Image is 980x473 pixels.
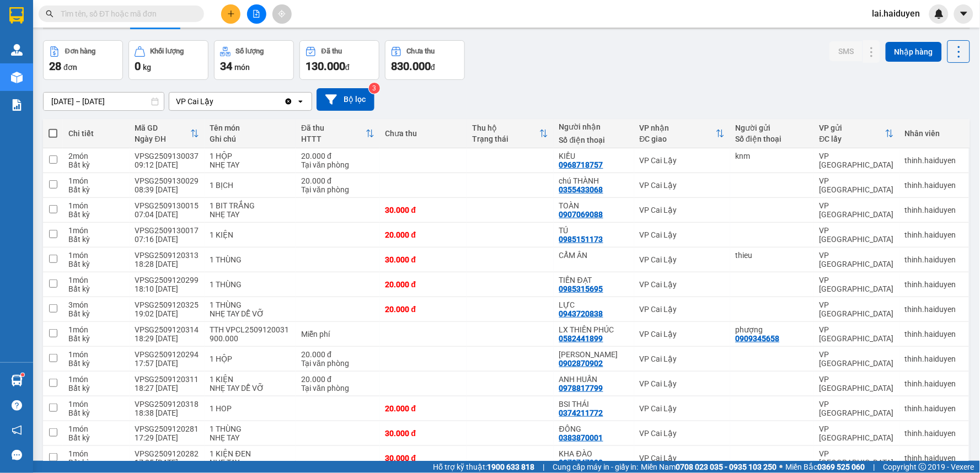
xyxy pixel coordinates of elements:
[210,309,291,318] div: NHẸ TAY DỄ VỠ
[385,255,462,264] div: 30.000 đ
[820,449,894,467] div: VP [GEOGRAPHIC_DATA]
[12,425,22,436] span: notification
[385,40,465,80] button: Chưa thu830.000đ
[68,458,124,467] div: Bất kỳ
[640,429,725,438] div: VP Cai Lậy
[780,465,783,469] span: ⚪️
[135,350,199,359] div: VPSG2509120294
[176,96,213,107] div: VP Cai Lậy
[553,461,639,473] span: Cung cấp máy in - giấy in:
[559,458,603,467] div: 0378747938
[391,60,431,73] span: 830.000
[467,119,554,148] th: Toggle SortBy
[559,235,603,244] div: 0985151173
[210,123,291,132] div: Tên món
[11,44,23,56] img: warehouse-icon
[135,185,199,194] div: 08:39 [DATE]
[954,4,973,24] button: caret-down
[820,226,894,244] div: VP [GEOGRAPHIC_DATA]
[135,325,199,334] div: VPSG2509120314
[345,63,350,72] span: đ
[68,400,124,409] div: 1 món
[68,325,124,334] div: 1 món
[135,135,190,143] div: Ngày ĐH
[68,433,124,442] div: Bất kỳ
[135,201,199,210] div: VPSG2509130015
[301,384,374,393] div: Tại văn phòng
[385,404,462,413] div: 20.000 đ
[543,461,544,473] span: |
[905,280,963,289] div: thinh.haiduyen
[385,206,462,214] div: 30.000 đ
[736,123,808,132] div: Người gửi
[210,230,291,239] div: 1 KIỆN
[559,201,629,210] div: TOÀN
[306,60,345,73] span: 130.000
[296,119,379,148] th: Toggle SortBy
[676,463,777,471] strong: 0708 023 035 - 0935 103 250
[210,433,291,442] div: NHẸ TAY
[301,375,374,384] div: 20.000 đ
[299,40,379,80] button: Đã thu130.000đ
[301,160,374,169] div: Tại văn phòng
[68,226,124,235] div: 1 món
[135,458,199,467] div: 17:35 [DATE]
[210,424,291,433] div: 1 THÙNG
[820,300,894,318] div: VP [GEOGRAPHIC_DATA]
[135,309,199,318] div: 19:02 [DATE]
[68,334,124,343] div: Bất kỳ
[68,210,124,219] div: Bất kỳ
[151,47,184,55] div: Khối lượng
[9,36,87,51] div: 0989070126
[11,99,23,111] img: solution-icon
[786,461,865,473] span: Miền Bắc
[433,461,534,473] span: Hỗ trợ kỹ thuật:
[369,83,380,94] sup: 3
[820,424,894,442] div: VP [GEOGRAPHIC_DATA]
[301,152,374,160] div: 20.000 đ
[640,230,725,239] div: VP Cai Lậy
[9,10,26,22] span: Gửi:
[68,424,124,433] div: 1 món
[820,135,885,143] div: ĐC lấy
[820,350,894,368] div: VP [GEOGRAPHIC_DATA]
[820,251,894,268] div: VP [GEOGRAPHIC_DATA]
[317,88,374,111] button: Bộ lọc
[253,10,260,18] span: file-add
[559,424,629,433] div: ĐÔNG
[905,230,963,239] div: thinh.haiduyen
[68,160,124,169] div: Bất kỳ
[68,260,124,268] div: Bất kỳ
[135,400,199,409] div: VPSG2509120318
[135,123,190,132] div: Mã GD
[820,201,894,219] div: VP [GEOGRAPHIC_DATA]
[874,461,875,473] span: |
[905,429,963,438] div: thinh.haiduyen
[640,454,725,463] div: VP Cai Lậy
[559,309,603,318] div: 0943720838
[820,375,894,393] div: VP [GEOGRAPHIC_DATA]
[210,280,291,289] div: 1 THÙNG
[818,463,865,471] strong: 0369 525 060
[559,433,603,442] div: 0383870001
[227,10,235,18] span: plus
[68,359,124,368] div: Bất kỳ
[640,156,725,165] div: VP Cai Lậy
[736,152,808,160] div: knm
[640,123,716,132] div: VP nhận
[46,10,53,18] span: search
[559,334,603,343] div: 0582441899
[905,404,963,413] div: thinh.haiduyen
[135,235,199,244] div: 07:16 [DATE]
[736,135,808,143] div: Số điện thoại
[640,330,725,338] div: VP Cai Lậy
[135,152,199,160] div: VPSG2509130037
[559,409,603,417] div: 0374211772
[634,119,730,148] th: Toggle SortBy
[640,305,725,314] div: VP Cai Lậy
[135,375,199,384] div: VPSG2509120311
[905,156,963,165] div: thinh.haiduyen
[43,40,123,80] button: Đơn hàng28đơn
[135,384,199,393] div: 18:27 [DATE]
[431,63,435,72] span: đ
